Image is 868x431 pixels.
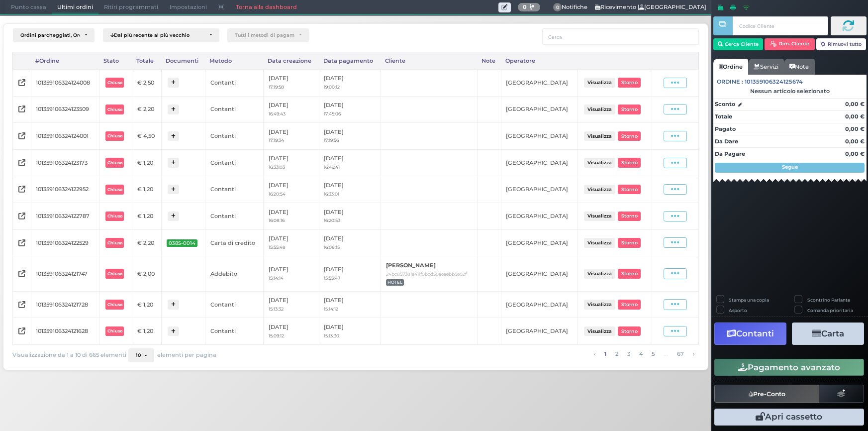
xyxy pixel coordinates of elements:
[324,191,339,197] small: 16:33:01
[136,352,141,358] span: 10
[319,291,381,318] td: [DATE]
[733,16,828,35] input: Codice Cliente
[845,113,865,120] strong: 0,00 €
[618,78,641,87] button: Storno
[501,123,578,150] td: [GEOGRAPHIC_DATA]
[264,123,319,150] td: [DATE]
[205,149,264,176] td: Contanti
[269,333,284,338] small: 15:09:12
[542,28,699,45] input: Cerca
[205,203,264,230] td: Contanti
[324,84,340,90] small: 19:00:12
[107,302,122,307] b: Chiuso
[205,96,264,123] td: Contanti
[584,212,615,221] button: Visualizza
[264,52,319,69] div: Data creazione
[584,158,615,167] button: Visualizza
[324,217,340,223] small: 16:20:53
[612,348,621,359] a: alla pagina 2
[386,262,436,269] b: [PERSON_NAME]
[845,101,865,108] strong: 0,00 €
[319,149,381,176] td: [DATE]
[324,275,340,281] small: 15:55:47
[501,291,578,318] td: [GEOGRAPHIC_DATA]
[269,217,285,223] small: 16:08:16
[618,300,641,309] button: Storno
[205,176,264,203] td: Contanti
[729,297,769,303] label: Stampa una copia
[324,244,340,250] small: 16:08:15
[715,113,732,120] strong: Totale
[501,229,578,256] td: [GEOGRAPHIC_DATA]
[324,137,339,143] small: 17:19:56
[845,138,865,145] strong: 0,00 €
[205,256,264,291] td: Addebito
[31,149,99,176] td: 101359106324123173
[205,291,264,318] td: Contanti
[674,348,686,359] a: alla pagina 67
[713,88,867,95] div: Nessun articolo selezionato
[31,203,99,230] td: 101359106324122787
[103,28,219,42] button: Dal più recente al più vecchio
[132,318,162,345] td: € 1,20
[31,52,99,69] div: #Ordine
[624,348,633,359] a: alla pagina 3
[164,0,212,14] span: Impostazioni
[31,229,99,256] td: 101359106324122529
[729,307,747,314] label: Asporto
[269,137,284,143] small: 17:19:34
[636,348,645,359] a: alla pagina 4
[31,256,99,291] td: 101359106324121747
[167,239,197,247] span: 0385-0014
[132,149,162,176] td: € 1,20
[845,150,865,157] strong: 0,00 €
[128,348,216,362] div: elementi per pagina
[264,256,319,291] td: [DATE]
[98,0,164,14] span: Ritiri programmati
[132,96,162,123] td: € 2,20
[324,111,341,116] small: 17:45:06
[264,176,319,203] td: [DATE]
[715,100,735,108] strong: Sconto
[264,96,319,123] td: [DATE]
[319,52,381,69] div: Data pagamento
[107,80,122,85] b: Chiuso
[501,256,578,291] td: [GEOGRAPHIC_DATA]
[381,52,478,69] div: Cliente
[501,52,578,69] div: Operatore
[324,333,339,338] small: 15:13:30
[13,28,95,42] button: Ordini parcheggiati, Ordini aperti, Ordini chiusi
[107,107,122,112] b: Chiuso
[31,123,99,150] td: 101359106324124001
[807,297,850,303] label: Scontrino Parlante
[319,69,381,96] td: [DATE]
[132,69,162,96] td: € 2,50
[584,269,615,278] button: Visualizza
[523,3,527,10] b: 0
[264,318,319,345] td: [DATE]
[717,78,743,86] span: Ordine :
[107,240,122,245] b: Chiuso
[584,131,615,141] button: Visualizza
[765,38,815,50] button: Rim. Cliente
[618,238,641,247] button: Storno
[132,256,162,291] td: € 2,00
[264,69,319,96] td: [DATE]
[269,191,286,197] small: 16:20:54
[618,212,641,221] button: Storno
[132,291,162,318] td: € 1,20
[31,318,99,345] td: 101359106324121628
[107,160,122,165] b: Chiuso
[319,176,381,203] td: [DATE]
[601,348,609,359] a: alla pagina 1
[584,105,615,114] button: Visualizza
[132,176,162,203] td: € 1,20
[618,105,641,114] button: Storno
[501,318,578,345] td: [GEOGRAPHIC_DATA]
[5,0,52,14] span: Punto cassa
[618,158,641,167] button: Storno
[477,52,501,69] div: Note
[319,318,381,345] td: [DATE]
[12,349,126,361] span: Visualizzazione da 1 a 10 di 665 elementi
[269,275,284,281] small: 15:14:14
